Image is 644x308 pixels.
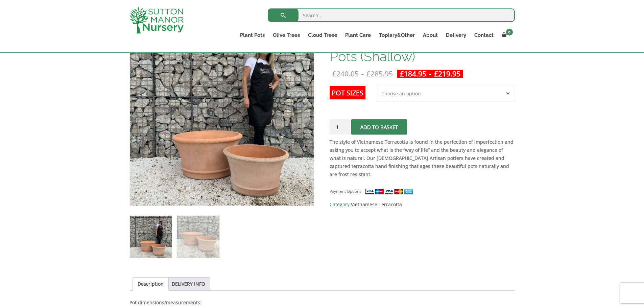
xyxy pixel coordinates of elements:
strong: The style of Vietnamese Terracotta is found in the perfection of imperfection and asking you to a... [330,139,514,177]
input: Search... [268,8,515,22]
a: Vietnamese Terracotta [351,201,402,208]
img: The Thai Binh Vietnamese Terracotta Plant Pots (Shallow) [130,216,172,258]
a: Plant Pots [236,30,269,40]
label: Pot Sizes [330,86,365,99]
small: Payment Options: [330,189,362,194]
span: 0 [506,29,513,35]
bdi: 240.05 [332,69,359,78]
strong: Pot dimensions/measurements: [129,299,201,306]
a: About [419,30,442,40]
a: Contact [470,30,498,40]
button: Add to basket [351,119,407,135]
img: logo [129,7,184,33]
span: Category: [330,200,515,209]
bdi: 219.95 [434,69,460,78]
a: DELIVERY INFO [172,278,205,290]
a: Description [138,278,164,290]
bdi: 285.95 [366,69,393,78]
span: £ [366,69,371,78]
a: Cloud Trees [304,30,341,40]
img: payment supported [365,188,415,195]
ins: - [397,70,463,78]
h1: The Thai [PERSON_NAME] Vietnamese Terracotta Plant Pots (Shallow) [330,21,515,64]
a: Plant Care [341,30,375,40]
span: £ [332,69,336,78]
span: £ [434,69,438,78]
a: Delivery [442,30,470,40]
input: Product quantity [330,119,350,135]
a: Olive Trees [269,30,304,40]
span: £ [400,69,404,78]
a: Topiary&Other [375,30,419,40]
a: 0 [498,30,515,40]
bdi: 184.95 [400,69,426,78]
img: The Thai Binh Vietnamese Terracotta Plant Pots (Shallow) - Image 2 [177,216,219,258]
del: - [330,70,396,78]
